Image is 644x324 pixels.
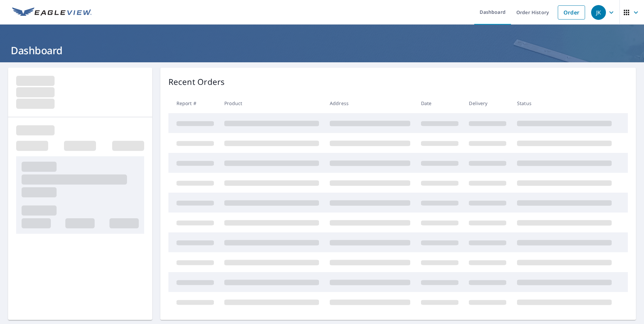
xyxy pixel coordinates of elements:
p: Recent Orders [168,76,225,88]
th: Address [324,93,416,113]
th: Status [512,93,617,113]
img: EV Logo [12,7,92,18]
th: Product [219,93,324,113]
th: Date [416,93,464,113]
div: JK [591,5,606,20]
th: Report # [168,93,219,113]
h1: Dashboard [8,43,636,57]
th: Delivery [463,93,512,113]
a: Order [558,5,585,20]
